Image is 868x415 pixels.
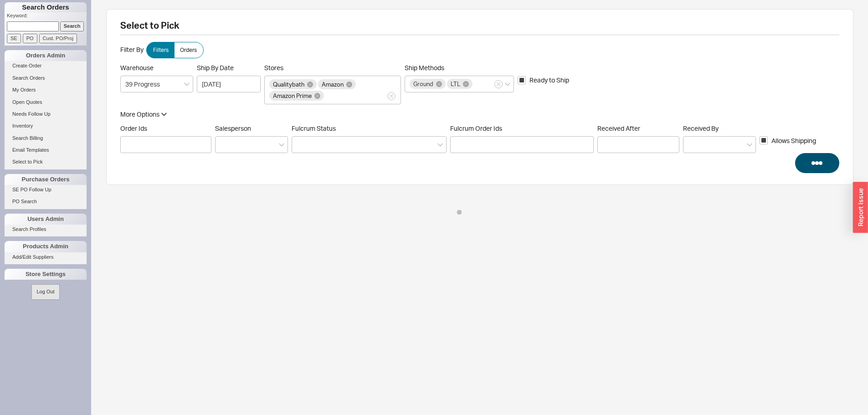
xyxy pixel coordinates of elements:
input: PO [23,34,37,43]
a: Needs Follow Up [5,109,87,119]
svg: open menu [184,82,190,86]
input: Select... [120,76,193,92]
span: Received After [597,124,679,133]
button: More Options [120,110,167,119]
span: Salesperson [215,124,251,132]
a: Create Order [5,61,87,71]
span: Fulcrum Order Ids [450,124,594,133]
span: Stores [264,64,401,72]
svg: open menu [747,143,752,147]
input: Cust. PO/Proj [39,34,77,43]
span: Ground [413,81,433,87]
h2: Select to Pick [120,21,839,35]
p: Keyword: [7,12,87,21]
span: Needs Follow Up [12,111,51,117]
a: Select to Pick [5,157,87,167]
a: PO Search [5,197,87,206]
span: Ship Methods [405,64,444,72]
button: Ship Methods [494,80,503,88]
a: Inventory [5,121,87,131]
input: Allows Shipping [760,136,768,144]
h1: Search Orders [5,2,87,12]
span: Allows Shipping [771,136,816,145]
span: Orders [180,46,197,54]
div: Products Admin [5,241,87,252]
a: Search Orders [5,73,87,83]
a: Search Profiles [5,225,87,234]
span: Fulcrum Status [292,124,336,132]
a: Search Billing [5,133,87,143]
span: Filter By [120,46,144,53]
div: Purchase Orders [5,174,87,185]
input: Search [60,21,84,31]
input: Ready to Ship [518,76,526,84]
input: Order Ids [123,138,128,150]
span: Received By [683,124,719,132]
input: Ship Methods [474,79,480,89]
div: Orders Admin [5,50,87,61]
a: Open Quotes [5,97,87,107]
span: LTL [451,81,460,87]
div: Users Admin [5,214,87,225]
div: Store Settings [5,269,87,280]
input: SE [7,34,21,43]
button: Log Out [31,284,59,299]
span: Amazon [322,81,344,87]
svg: open menu [279,143,284,147]
span: Amazon Prime [273,92,312,99]
div: More Options [120,110,159,119]
a: My Orders [5,85,87,95]
span: Ready to Ship [529,76,569,85]
input: Fulcrum Status [297,139,303,150]
a: SE PO Follow Up [5,185,87,195]
a: Add/Edit Suppliers [5,252,87,262]
input: Fulcrum Order Ids [453,138,458,150]
span: Qualitybath [273,81,304,87]
span: Order Ids [120,124,211,133]
span: Ship By Date [197,64,261,72]
a: Email Templates [5,145,87,155]
span: Filters [153,46,169,54]
span: Warehouse [120,64,154,72]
